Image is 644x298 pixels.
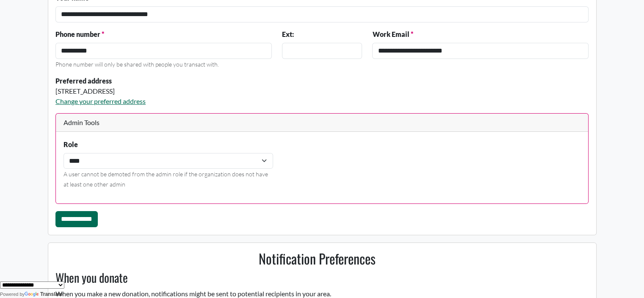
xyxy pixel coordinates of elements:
label: Work Email [372,29,413,39]
a: Change your preferred address [55,97,146,105]
div: Admin Tools [56,114,588,132]
small: A user cannot be demoted from the admin role if the organization does not have at least one other... [64,170,268,188]
a: Translate [25,291,63,297]
label: Role [64,139,78,150]
label: Phone number [55,29,104,39]
h3: When you donate [50,270,583,285]
img: Google Translate [25,292,40,298]
div: [STREET_ADDRESS] [55,86,362,96]
label: Ext: [282,29,294,39]
strong: Preferred address [55,77,112,85]
h2: Notification Preferences [50,251,583,267]
small: Phone number will only be shared with people you transact with. [55,61,219,68]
